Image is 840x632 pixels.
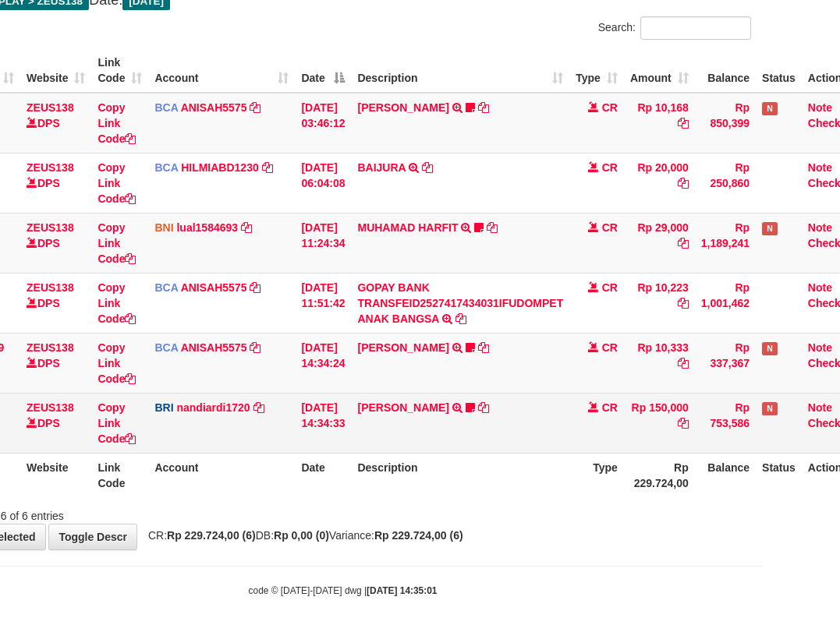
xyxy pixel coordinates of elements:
span: CR [602,341,618,354]
a: Copy HILMIABD1230 to clipboard [262,161,273,174]
td: Rp 1,189,241 [695,213,756,273]
td: DPS [20,273,91,333]
th: Date: activate to sort column descending [295,48,351,93]
a: Note [808,401,832,414]
a: Copy MUHAMAD HARFIT to clipboard [487,221,498,234]
a: Copy Rp 29,000 to clipboard [678,237,689,249]
th: Date [295,453,351,497]
a: Copy AGUSTINUS ELIS to clipboard [478,401,489,414]
span: CR [602,161,618,174]
span: Has Note [762,222,778,235]
a: GOPAY BANK TRANSFEID2527417434031IFUDOMPET ANAK BANGSA [357,281,563,325]
a: Note [808,281,832,294]
strong: [DATE] 14:35:01 [367,585,437,596]
td: DPS [20,393,91,453]
a: Copy Rp 20,000 to clipboard [678,177,689,189]
span: CR [602,281,618,294]
a: MUHAMAD HARFIT [357,221,458,234]
span: CR: DB: Variance: [140,529,463,542]
th: Type: activate to sort column ascending [569,48,624,93]
a: Toggle Descr [48,524,137,550]
span: BCA [154,101,178,114]
a: ANISAH5575 [181,341,247,354]
th: Amount: activate to sort column ascending [624,48,695,93]
a: BAIJURA [357,161,406,174]
th: Link Code [91,453,148,497]
span: Has Note [762,402,778,415]
a: ZEUS138 [27,281,74,294]
a: ZEUS138 [27,401,74,414]
th: Website [20,453,91,497]
th: Rp 229.724,00 [624,453,695,497]
span: BCA [154,341,178,354]
strong: Rp 229.724,00 (6) [167,529,256,542]
th: Status [756,48,802,93]
a: ZEUS138 [27,341,74,354]
th: Type [569,453,624,497]
td: DPS [20,93,91,154]
span: Has Note [762,342,778,355]
a: Copy GOPAY BANK TRANSFEID2527417434031IFUDOMPET ANAK BANGSA to clipboard [455,312,466,325]
td: DPS [20,213,91,273]
th: Link Code: activate to sort column ascending [91,48,148,93]
label: Search: [598,16,751,40]
td: Rp 850,399 [695,93,756,154]
span: CR [602,221,618,234]
a: Copy Link Code [97,161,136,205]
a: Copy Link Code [97,341,136,385]
th: Balance [695,48,756,93]
th: Status [756,453,802,497]
td: [DATE] 06:04:08 [295,153,351,213]
small: code © [DATE]-[DATE] dwg | [249,585,438,596]
a: HILMIABD1230 [181,161,259,174]
td: [DATE] 11:24:34 [295,213,351,273]
td: Rp 250,860 [695,153,756,213]
a: Copy Link Code [97,401,136,445]
a: Copy Rp 10,168 to clipboard [678,117,689,129]
a: ZEUS138 [27,161,74,174]
th: Balance [695,453,756,497]
td: Rp 753,586 [695,393,756,453]
td: Rp 337,367 [695,333,756,393]
a: Copy BAIJURA to clipboard [422,161,433,174]
a: lual1584693 [176,221,238,234]
a: Note [808,101,832,114]
a: nandiardi1720 [176,401,250,414]
td: [DATE] 14:34:33 [295,393,351,453]
a: Copy LISTON SITOR to clipboard [478,341,489,354]
td: DPS [20,333,91,393]
th: Account [148,453,295,497]
span: BCA [154,161,178,174]
td: Rp 10,223 [624,273,695,333]
th: Website: activate to sort column ascending [20,48,91,93]
a: Copy INA PAUJANAH to clipboard [478,101,489,114]
th: Description [351,453,569,497]
td: Rp 1,001,462 [695,273,756,333]
strong: Rp 0,00 (0) [274,529,329,542]
span: CR [602,401,618,414]
a: Copy nandiardi1720 to clipboard [253,401,264,414]
a: Copy lual1584693 to clipboard [241,221,252,234]
span: BCA [154,281,178,294]
a: ZEUS138 [27,221,74,234]
a: ZEUS138 [27,101,74,114]
td: Rp 29,000 [624,213,695,273]
a: Copy ANISAH5575 to clipboard [250,341,261,354]
span: BRI [154,401,173,414]
span: BNI [154,221,173,234]
td: [DATE] 11:51:42 [295,273,351,333]
td: [DATE] 14:34:24 [295,333,351,393]
th: Description: activate to sort column ascending [351,48,569,93]
td: Rp 10,168 [624,93,695,154]
a: [PERSON_NAME] [357,401,448,414]
a: Copy Link Code [97,101,136,145]
a: Copy Rp 150,000 to clipboard [678,417,689,429]
a: ANISAH5575 [181,101,247,114]
span: Has Note [762,102,778,115]
input: Search: [640,16,751,40]
a: Note [808,161,832,174]
td: Rp 10,333 [624,333,695,393]
span: CR [602,101,618,114]
a: [PERSON_NAME] [357,341,448,354]
td: Rp 150,000 [624,393,695,453]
